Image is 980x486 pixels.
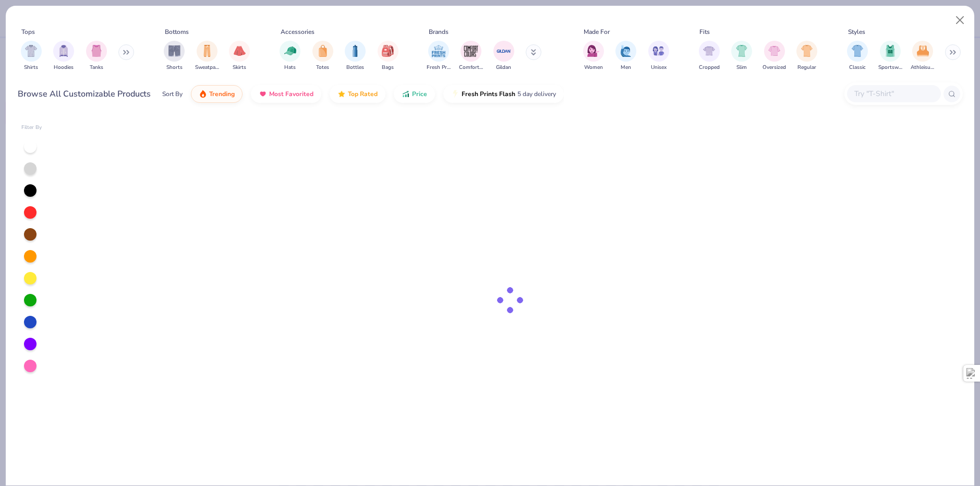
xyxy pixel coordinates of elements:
[431,43,446,59] img: Fresh Prints Image
[259,90,267,98] img: most_fav.gif
[382,45,393,57] img: Bags Image
[621,64,631,72] span: Men
[195,41,219,72] button: filter button
[950,10,970,30] button: Close
[281,27,314,37] div: Accessories
[280,41,300,72] button: filter button
[195,64,219,72] span: Sweatpants
[584,27,610,37] div: Made For
[86,41,107,72] button: filter button
[284,64,296,72] span: Hats
[615,41,636,72] div: filter for Men
[847,41,868,72] div: filter for Classic
[885,45,896,57] img: Sportswear Image
[763,41,786,72] button: filter button
[201,45,213,57] img: Sweatpants Image
[234,45,246,57] img: Skirts Image
[229,41,250,72] button: filter button
[620,45,632,57] img: Men Image
[53,41,74,72] button: filter button
[587,45,599,57] img: Women Image
[796,41,817,72] div: filter for Regular
[378,41,398,72] div: filter for Bags
[21,27,35,37] div: Tops
[451,90,459,98] img: flash.gif
[517,88,556,100] span: 5 day delivery
[699,41,720,72] button: filter button
[459,64,483,72] span: Comfort Colors
[797,64,816,72] span: Regular
[911,64,935,72] span: Athleisure
[162,89,183,99] div: Sort By
[199,90,207,98] img: trending.gif
[731,41,752,72] button: filter button
[763,41,786,72] div: filter for Oversized
[316,64,329,72] span: Totes
[233,64,246,72] span: Skirts
[731,41,752,72] div: filter for Slim
[496,43,512,59] img: Gildan Image
[24,64,38,72] span: Shirts
[91,45,102,57] img: Tanks Image
[18,88,151,100] div: Browse All Customizable Products
[54,64,74,72] span: Hoodies
[25,45,37,57] img: Shirts Image
[312,41,333,72] div: filter for Totes
[583,41,604,72] button: filter button
[796,41,817,72] button: filter button
[166,64,183,72] span: Shorts
[584,64,603,72] span: Women
[463,43,479,59] img: Comfort Colors Image
[703,45,715,57] img: Cropped Image
[427,41,451,72] button: filter button
[496,64,511,72] span: Gildan
[493,41,514,72] div: filter for Gildan
[317,45,329,57] img: Totes Image
[847,41,868,72] button: filter button
[346,64,364,72] span: Bottles
[195,41,219,72] div: filter for Sweatpants
[168,45,180,57] img: Shorts Image
[337,90,346,98] img: TopRated.gif
[878,41,902,72] div: filter for Sportswear
[53,41,74,72] div: filter for Hoodies
[86,41,107,72] div: filter for Tanks
[382,64,394,72] span: Bags
[493,41,514,72] button: filter button
[21,124,42,132] div: Filter By
[615,41,636,72] button: filter button
[699,41,720,72] div: filter for Cropped
[427,64,451,72] span: Fresh Prints
[312,41,333,72] button: filter button
[736,45,747,57] img: Slim Image
[191,85,243,103] button: Trending
[330,85,385,103] button: Top Rated
[583,41,604,72] div: filter for Women
[251,85,321,103] button: Most Favorited
[429,27,449,37] div: Brands
[849,64,866,72] span: Classic
[165,27,189,37] div: Bottoms
[378,41,398,72] button: filter button
[90,64,103,72] span: Tanks
[648,41,669,72] button: filter button
[345,41,366,72] button: filter button
[164,41,185,72] button: filter button
[348,90,378,98] span: Top Rated
[852,45,864,57] img: Classic Image
[209,90,235,98] span: Trending
[462,90,515,98] span: Fresh Prints Flash
[443,85,564,103] button: Fresh Prints Flash5 day delivery
[164,41,185,72] div: filter for Shorts
[853,88,934,100] input: Try "T-Shirt"
[878,41,902,72] button: filter button
[878,64,902,72] span: Sportswear
[651,64,667,72] span: Unisex
[284,45,296,57] img: Hats Image
[459,41,483,72] div: filter for Comfort Colors
[699,64,720,72] span: Cropped
[736,64,747,72] span: Slim
[412,90,427,98] span: Price
[269,90,313,98] span: Most Favorited
[427,41,451,72] div: filter for Fresh Prints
